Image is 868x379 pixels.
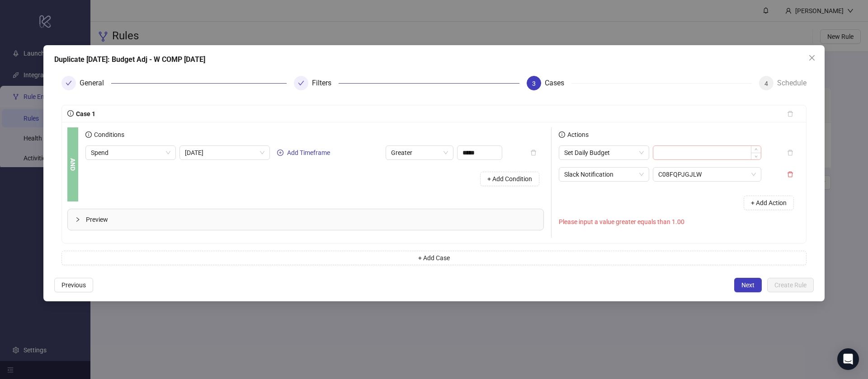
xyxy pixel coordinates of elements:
span: Previous [61,281,86,289]
span: + Add Action [751,199,787,206]
div: Open Intercom Messenger [837,348,859,370]
span: check [298,80,304,86]
button: delete [780,107,801,121]
span: Slack Notification [564,168,644,181]
span: check [66,80,72,86]
button: Previous [54,278,93,292]
button: delete [780,167,801,182]
span: close [808,54,816,61]
span: collapsed [75,217,80,222]
div: Filters [312,76,339,90]
span: + Add Case [418,254,450,262]
span: Next [741,281,755,289]
span: Actions [565,131,589,138]
span: 4 [764,80,768,87]
span: Add Timeframe [287,149,330,156]
button: + Add Case [61,251,807,265]
span: 3 [532,80,536,87]
span: up [755,148,758,151]
span: plus-circle [277,150,283,156]
span: down [755,155,758,158]
button: Add Timeframe [274,147,334,158]
span: Yesterday [185,146,264,159]
div: Cases [545,76,571,90]
span: delete [787,171,793,178]
span: Greater [391,146,448,159]
button: Close [805,51,819,65]
span: Spend [91,146,170,159]
button: Next [734,278,762,292]
button: + Add Condition [480,172,539,186]
span: Conditions [92,131,124,138]
button: delete [780,145,801,160]
span: Set Daily Budget [564,146,644,159]
span: C08FQPJGJLW [658,168,756,181]
span: + Add Condition [487,175,532,182]
button: delete [523,145,544,160]
div: Duplicate [DATE]: Budget Adj - W COMP [DATE] [54,54,814,65]
button: Create Rule [767,278,814,292]
span: Decrease Value [751,153,761,159]
span: Preview [86,215,536,225]
span: Case 1 [74,110,95,117]
div: Please input a value greater equals than 1.00 [559,217,801,227]
div: Preview [68,209,543,230]
span: Increase Value [751,146,761,153]
button: + Add Action [744,196,794,210]
span: info-circle [67,110,74,117]
span: info-circle [559,131,565,138]
div: General [80,76,111,90]
div: Schedule [777,76,807,90]
b: AND [68,158,78,171]
span: info-circle [85,131,92,138]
